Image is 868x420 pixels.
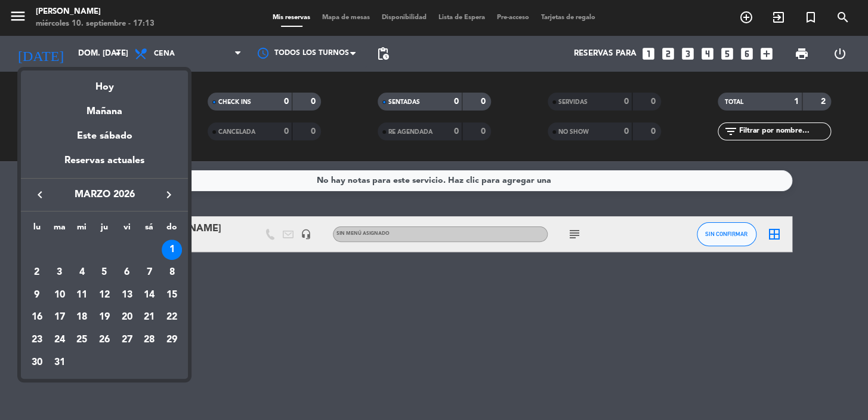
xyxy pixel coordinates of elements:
[27,262,47,283] div: 2
[48,261,71,284] td: 3 de marzo de 2026
[139,330,159,350] div: 28
[93,306,116,329] td: 19 de marzo de 2026
[50,352,70,373] div: 31
[26,351,48,374] td: 30 de marzo de 2026
[21,119,188,153] div: Este sábado
[162,285,182,305] div: 15
[70,220,93,239] th: miércoles
[50,307,70,327] div: 17
[160,284,183,306] td: 15 de marzo de 2026
[21,95,188,119] div: Mañana
[93,261,116,284] td: 5 de marzo de 2026
[50,285,70,305] div: 10
[116,284,138,306] td: 13 de marzo de 2026
[70,306,93,329] td: 18 de marzo de 2026
[26,239,160,262] td: MAR.
[116,220,138,239] th: viernes
[139,285,159,305] div: 14
[21,70,188,95] div: Hoy
[117,307,137,327] div: 20
[116,306,138,329] td: 20 de marzo de 2026
[94,285,115,305] div: 12
[94,262,115,283] div: 5
[26,284,48,306] td: 9 de marzo de 2026
[70,329,93,351] td: 25 de marzo de 2026
[48,329,71,351] td: 24 de marzo de 2026
[93,329,116,351] td: 26 de marzo de 2026
[117,262,137,283] div: 6
[139,307,159,327] div: 21
[162,188,176,202] i: keyboard_arrow_right
[160,220,183,239] th: domingo
[138,329,161,351] td: 28 de marzo de 2026
[48,220,71,239] th: martes
[158,187,180,203] button: keyboard_arrow_right
[160,306,183,329] td: 22 de marzo de 2026
[72,307,92,327] div: 18
[138,220,161,239] th: sábado
[138,284,161,306] td: 14 de marzo de 2026
[21,153,188,177] div: Reservas actuales
[93,284,116,306] td: 12 de marzo de 2026
[48,351,71,374] td: 31 de marzo de 2026
[70,261,93,284] td: 4 de marzo de 2026
[162,240,182,260] div: 1
[139,262,159,283] div: 7
[51,187,158,203] span: marzo 2026
[72,330,92,350] div: 25
[50,330,70,350] div: 24
[27,307,47,327] div: 16
[116,261,138,284] td: 6 de marzo de 2026
[116,329,138,351] td: 27 de marzo de 2026
[162,330,182,350] div: 29
[162,262,182,283] div: 8
[138,306,161,329] td: 21 de marzo de 2026
[138,261,161,284] td: 7 de marzo de 2026
[33,188,47,202] i: keyboard_arrow_left
[160,261,183,284] td: 8 de marzo de 2026
[160,239,183,262] td: 1 de marzo de 2026
[26,220,48,239] th: lunes
[26,306,48,329] td: 16 de marzo de 2026
[26,261,48,284] td: 2 de marzo de 2026
[50,262,70,283] div: 3
[29,187,51,203] button: keyboard_arrow_left
[26,329,48,351] td: 23 de marzo de 2026
[27,285,47,305] div: 9
[72,285,92,305] div: 11
[70,284,93,306] td: 11 de marzo de 2026
[162,307,182,327] div: 22
[117,285,137,305] div: 13
[117,330,137,350] div: 27
[27,330,47,350] div: 23
[94,307,115,327] div: 19
[94,330,115,350] div: 26
[72,262,92,283] div: 4
[48,306,71,329] td: 17 de marzo de 2026
[27,352,47,373] div: 30
[93,220,116,239] th: jueves
[160,329,183,351] td: 29 de marzo de 2026
[48,284,71,306] td: 10 de marzo de 2026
